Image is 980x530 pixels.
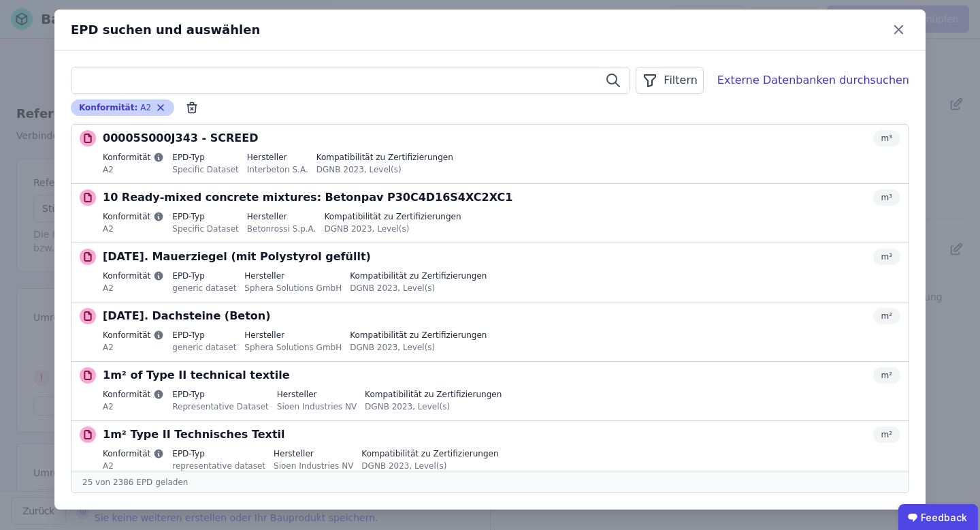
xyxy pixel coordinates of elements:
button: Filtern [636,67,703,94]
div: A2 [103,281,164,294]
label: Hersteller [274,448,353,459]
label: Konformität [103,270,164,281]
label: Konformität [103,211,164,222]
label: EPD-Typ [172,389,268,400]
div: A2 [103,400,164,412]
div: A2 [103,459,164,471]
div: DGNB 2023, Level(s) [365,400,502,412]
label: EPD-Typ [172,330,236,341]
label: Hersteller [247,211,316,222]
label: Kompatibilität zu Zertifizierungen [324,211,461,222]
p: [DATE]. Mauerziegel (mit Polystyrol gefüllt) [103,249,371,265]
div: Interbeton S.A. [247,163,308,175]
div: Sphera Solutions GmbH [244,341,342,353]
div: A2 [103,341,164,353]
div: Sioen Industries NV [277,400,357,412]
label: Hersteller [277,389,357,400]
div: Externe Datenbanken durchsuchen [717,72,909,89]
label: EPD-Typ [172,448,265,459]
label: Konformität [103,152,164,163]
label: Kompatibilität zu Zertifizierungen [361,448,498,459]
div: DGNB 2023, Level(s) [350,341,487,353]
label: Konformität [103,389,164,400]
div: generic dataset [172,281,236,294]
div: m² [873,426,901,443]
span: Konformität : [79,102,137,113]
div: DGNB 2023, Level(s) [361,459,498,471]
label: Konformität [103,448,164,459]
p: 00005S000J343 - SCREED [103,130,258,146]
div: DGNB 2023, Level(s) [316,163,453,175]
div: m³ [873,249,901,265]
label: Kompatibilität zu Zertifizierungen [350,330,487,341]
label: Kompatibilität zu Zertifizierungen [316,152,453,163]
div: 25 von 2386 EPD geladen [71,471,909,493]
div: m² [873,308,901,324]
label: EPD-Typ [172,270,236,281]
div: EPD suchen und auswählen [71,20,888,40]
label: Hersteller [247,152,308,163]
div: A2 [103,163,164,175]
div: Sioen Industries NV [274,459,353,471]
span: A2 [140,102,151,113]
p: 1m² of Type II technical textile [103,367,290,384]
label: Hersteller [244,270,342,281]
div: DGNB 2023, Level(s) [350,281,487,294]
p: 1m² Type II Technisches Textil [103,426,285,443]
div: Representative Dataset [172,400,268,412]
p: [DATE]. Dachsteine (Beton) [103,308,271,324]
label: EPD-Typ [172,152,239,163]
label: Hersteller [244,330,342,341]
div: m³ [873,130,901,146]
label: Kompatibilität zu Zertifizierungen [365,389,502,400]
div: m² [873,367,901,384]
label: Konformität [103,330,164,341]
div: generic dataset [172,341,236,353]
div: representative dataset [172,459,265,471]
div: m³ [873,189,901,206]
div: Specific Dataset [172,163,239,175]
div: Betonrossi S.p.A. [247,222,316,234]
label: Kompatibilität zu Zertifizierungen [350,270,487,281]
div: Specific Dataset [172,222,239,234]
div: A2 [103,222,164,234]
div: DGNB 2023, Level(s) [324,222,461,234]
p: 10 Ready-mixed concrete mixtures: Betonpav P30C4D16S4XC2XC1 [103,189,512,206]
div: Sphera Solutions GmbH [244,281,342,294]
label: EPD-Typ [172,211,239,222]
